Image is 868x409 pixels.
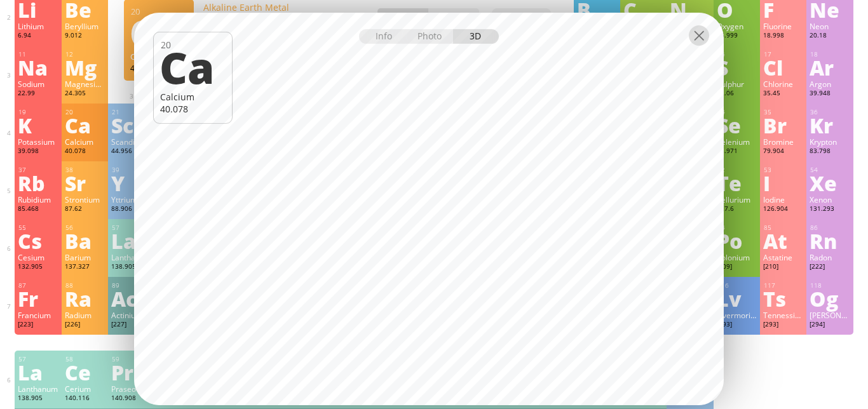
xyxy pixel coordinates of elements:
[112,281,151,290] div: 89
[717,310,757,320] div: Livermorium
[111,173,151,193] div: Y
[111,252,151,262] div: Lanthanum
[717,204,757,215] div: 127.6
[810,57,850,77] div: Ar
[65,89,105,99] div: 24.305
[764,108,803,116] div: 35
[810,147,850,157] div: 83.798
[18,320,58,330] div: [223]
[717,281,757,290] div: 116
[65,31,105,41] div: 9.012
[18,194,58,204] div: Rubidium
[65,50,105,58] div: 12
[18,262,58,272] div: 132.905
[18,224,58,232] div: 55
[18,89,58,99] div: 22.99
[717,288,757,309] div: Lv
[130,51,187,62] div: Calcium
[18,310,58,320] div: Francium
[18,166,58,174] div: 37
[717,89,757,99] div: 32.06
[763,310,803,320] div: Tennessine
[18,50,58,58] div: 11
[159,45,224,88] div: Ca
[810,262,850,272] div: [222]
[18,137,58,147] div: Potassium
[717,137,757,147] div: Selenium
[717,262,757,272] div: [209]
[65,355,105,363] div: 58
[717,79,757,89] div: Sulphur
[717,173,757,193] div: Te
[764,50,803,58] div: 17
[810,108,850,116] div: 36
[408,29,454,44] div: Photo
[18,394,58,404] div: 138.905
[764,224,803,232] div: 85
[717,21,757,31] div: Oxygen
[111,115,151,135] div: Sc
[65,320,105,330] div: [226]
[65,384,105,394] div: Cerium
[160,103,226,115] div: 40.078
[810,288,850,309] div: Og
[810,115,850,135] div: Kr
[764,281,803,290] div: 117
[111,384,151,394] div: Praseodymium
[763,262,803,272] div: [210]
[763,204,803,215] div: 126.904
[810,281,850,290] div: 118
[763,89,803,99] div: 35.45
[65,108,105,116] div: 20
[111,262,151,272] div: 138.905
[65,362,105,382] div: Ce
[763,31,803,41] div: 18.998
[131,6,187,17] div: 20
[810,21,850,31] div: Neon
[717,108,757,116] div: 34
[717,31,757,41] div: 15.999
[65,166,105,174] div: 38
[763,137,803,147] div: Bromine
[810,166,850,174] div: 54
[65,394,105,404] div: 140.116
[18,281,58,290] div: 87
[111,362,151,382] div: Pr
[359,29,408,44] div: Info
[111,394,151,404] div: 140.908
[18,108,58,116] div: 19
[18,115,58,135] div: K
[717,252,757,262] div: Polonium
[717,231,757,251] div: Po
[111,194,151,204] div: Yttrium
[810,310,850,320] div: [PERSON_NAME]
[18,204,58,215] div: 85.468
[18,288,58,309] div: Fr
[112,108,151,116] div: 21
[111,320,151,330] div: [227]
[18,384,58,394] div: Lanthanum
[763,252,803,262] div: Astatine
[111,310,151,320] div: Actinium
[65,252,105,262] div: Barium
[65,262,105,272] div: 137.327
[65,204,105,215] div: 87.62
[810,137,850,147] div: Krypton
[18,355,58,363] div: 57
[65,173,105,193] div: Sr
[111,137,151,147] div: Scandium
[112,166,151,174] div: 39
[763,79,803,89] div: Chlorine
[160,91,226,103] div: Calcium
[65,79,105,89] div: Magnesium
[65,57,105,77] div: Mg
[717,147,757,157] div: 78.971
[810,224,850,232] div: 86
[111,231,151,251] div: La
[130,63,187,73] div: 40.078
[717,115,757,135] div: Se
[717,57,757,77] div: S
[763,115,803,135] div: Br
[763,194,803,204] div: Iodine
[18,252,58,262] div: Cesium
